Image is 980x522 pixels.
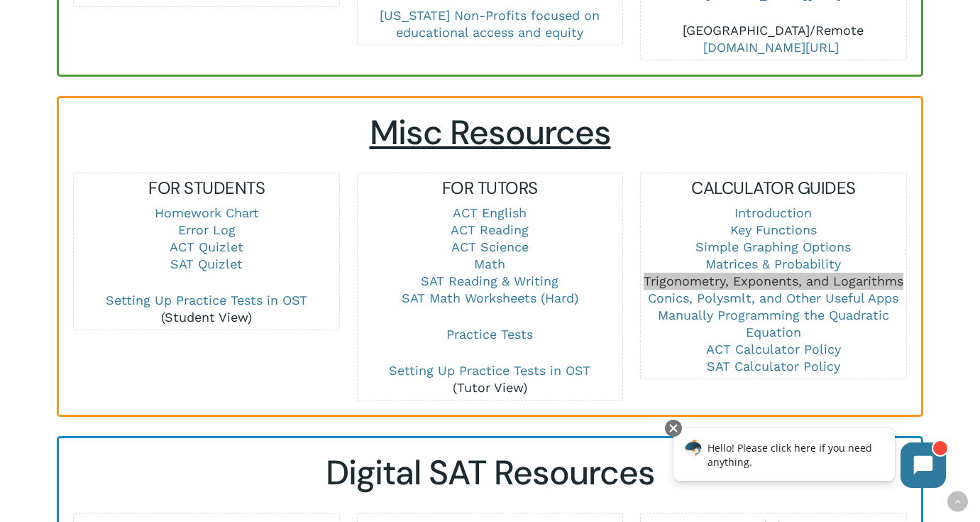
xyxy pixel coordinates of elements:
[703,40,839,55] a: [DOMAIN_NAME][URL]
[451,239,529,254] a: ACT Science
[706,342,841,357] a: ACT Calculator Policy
[707,359,840,374] a: SAT Calculator Policy
[74,292,338,326] p: (Student View)
[705,256,841,271] a: Matrices & Probability
[380,8,600,40] a: [US_STATE] Non-Profits focused on educational access and equity
[644,273,903,288] a: Trigonometry, Exponents, and Logarithms
[178,222,236,237] a: Error Log
[155,205,259,220] a: Homework Chart
[648,290,898,305] a: Conics, Polysmlt, and Other Useful Apps
[453,205,527,220] a: ACT English
[74,177,338,200] h5: FOR STUDENTS
[421,273,558,288] a: SAT Reading & Writing
[170,239,243,254] a: ACT Quizlet
[730,222,817,237] a: Key Functions
[659,417,960,502] iframe: Chatbot
[446,327,533,342] a: Practice Tests
[402,290,578,305] a: SAT Math Worksheets (Hard)
[695,239,851,254] a: Simple Graphing Options
[474,256,505,271] a: Math
[389,363,590,378] a: Setting Up Practice Tests in OST
[641,177,905,200] h5: CALCULATOR GUIDES
[734,205,812,220] a: Introduction
[170,256,243,271] a: SAT Quizlet
[73,452,907,494] h2: Digital SAT Resources
[358,362,622,396] p: (Tutor View)
[451,222,529,237] a: ACT Reading
[358,177,622,200] h5: FOR TUTORS
[106,293,307,308] a: Setting Up Practice Tests in OST
[658,308,889,339] a: Manually Programming the Quadratic Equation
[641,22,905,56] p: [GEOGRAPHIC_DATA]/Remote
[370,110,611,155] span: Misc Resources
